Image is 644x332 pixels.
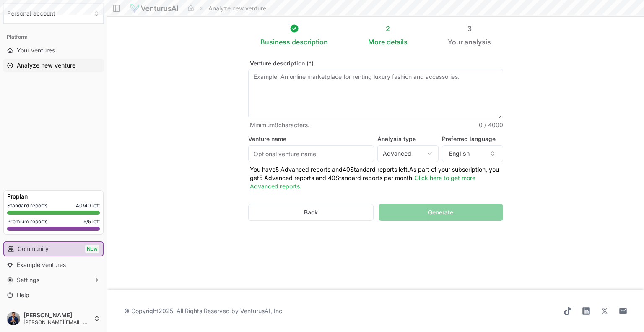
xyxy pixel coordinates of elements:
[240,307,282,314] a: VenturusAI, Inc
[76,202,100,209] span: 40 / 40 left
[3,308,104,329] button: [PERSON_NAME][PERSON_NAME][EMAIL_ADDRESS][PERSON_NAME][DOMAIN_NAME]
[7,202,47,209] span: Standard reports
[17,61,75,70] span: Analyze new venture
[260,37,290,47] span: Business
[248,204,374,221] button: Back
[465,38,491,46] span: analysis
[442,136,503,142] label: Preferred language
[7,312,20,325] img: ACg8ocL3WiEshd9CCjDOGpMVvs9F1-ka5eMiU83UgMKJDBd5Hu873C9X=s96-c
[3,44,104,57] a: Your ventures
[3,288,104,302] a: Help
[292,38,328,46] span: description
[83,218,100,225] span: 5 / 5 left
[387,38,408,46] span: details
[448,24,491,34] div: 3
[248,165,503,191] p: You have 5 Advanced reports and 40 Standard reports left. As part of your subscription, y ou get ...
[3,59,104,72] a: Analyze new venture
[18,245,49,253] span: Community
[3,258,104,272] a: Example ventures
[479,121,503,129] span: 0 / 4000
[377,136,439,142] label: Analysis type
[248,136,374,142] label: Venture name
[250,121,309,129] span: Minimum 8 characters.
[17,46,55,55] span: Your ventures
[448,37,463,47] span: Your
[23,311,90,319] span: [PERSON_NAME]
[17,276,39,284] span: Settings
[3,30,104,44] div: Platform
[17,261,66,269] span: Example ventures
[3,273,104,287] button: Settings
[124,307,284,315] span: © Copyright 2025 . All Rights Reserved by .
[368,24,408,34] div: 2
[85,245,99,253] span: New
[442,145,503,162] button: English
[248,145,374,162] input: Optional venture name
[7,192,100,201] h3: Pro plan
[17,291,29,299] span: Help
[368,37,385,47] span: More
[4,242,103,256] a: CommunityNew
[248,60,503,66] label: Venture description (*)
[23,319,90,326] span: [PERSON_NAME][EMAIL_ADDRESS][PERSON_NAME][DOMAIN_NAME]
[7,218,47,225] span: Premium reports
